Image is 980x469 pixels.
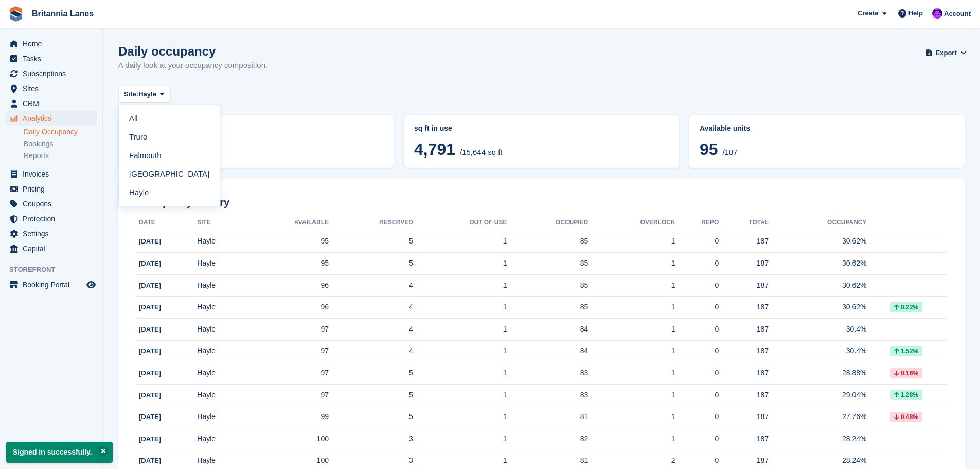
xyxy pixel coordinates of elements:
[124,89,138,99] span: Site:
[23,197,84,211] span: Coupons
[675,368,719,378] div: 0
[139,347,161,355] span: [DATE]
[414,123,669,134] abbr: Current breakdown of %{unit} occupied
[675,345,719,356] div: 0
[23,277,84,292] span: Booking Portal
[719,215,769,231] th: Total
[118,60,268,72] p: A daily look at your occupancy composition.
[243,215,329,231] th: Available
[23,182,84,196] span: Pricing
[243,274,329,297] td: 96
[675,302,719,312] div: 0
[890,302,922,312] div: 0.22%
[197,384,243,406] td: Hayle
[675,215,719,231] th: Repo
[588,345,675,356] div: 1
[890,368,922,378] div: 0.16%
[507,368,589,378] div: 83
[139,282,161,289] span: [DATE]
[23,227,84,241] span: Settings
[23,241,84,256] span: Capital
[413,406,507,428] td: 1
[722,148,737,157] span: /187
[23,81,84,96] span: Sites
[197,253,243,275] td: Hayle
[123,146,216,165] a: Falmouth
[769,384,866,406] td: 29.04%
[413,362,507,385] td: 1
[719,340,769,362] td: 187
[23,66,84,81] span: Subscriptions
[197,428,243,450] td: Hayle
[197,231,243,253] td: Hayle
[123,109,216,128] a: All
[197,340,243,362] td: Hayle
[243,231,329,253] td: 95
[936,48,957,58] span: Export
[85,279,97,291] a: Preview store
[507,411,589,422] div: 81
[5,37,97,51] a: menu
[139,413,161,421] span: [DATE]
[139,325,161,333] span: [DATE]
[675,455,719,466] div: 0
[507,390,589,401] div: 83
[507,433,589,444] div: 82
[243,340,329,362] td: 97
[243,319,329,341] td: 97
[118,44,268,58] h1: Daily occupancy
[329,297,413,319] td: 4
[719,362,769,385] td: 187
[137,197,946,209] h2: Occupancy history
[719,406,769,428] td: 187
[675,390,719,401] div: 0
[5,96,97,111] a: menu
[413,253,507,275] td: 1
[413,384,507,406] td: 1
[588,433,675,444] div: 1
[507,324,589,335] div: 84
[329,428,413,450] td: 3
[890,346,922,356] div: 1.52%
[719,274,769,297] td: 187
[858,8,878,19] span: Create
[507,302,589,312] div: 85
[28,5,98,22] a: Britannia Lanes
[719,319,769,341] td: 187
[24,139,97,149] a: Bookings
[588,455,675,466] div: 2
[414,140,455,159] span: 4,791
[719,297,769,319] td: 187
[329,384,413,406] td: 5
[700,124,750,132] span: Available units
[769,253,866,275] td: 30.62%
[329,362,413,385] td: 5
[5,227,97,241] a: menu
[197,406,243,428] td: Hayle
[329,340,413,362] td: 4
[675,411,719,422] div: 0
[769,274,866,297] td: 30.62%
[129,140,383,159] span: 30.62%
[197,319,243,341] td: Hayle
[5,212,97,226] a: menu
[329,231,413,253] td: 5
[890,412,922,422] div: 0.48%
[413,340,507,362] td: 1
[944,9,971,19] span: Account
[23,111,84,126] span: Analytics
[769,319,866,341] td: 30.4%
[5,197,97,211] a: menu
[139,435,161,443] span: [DATE]
[588,411,675,422] div: 1
[5,182,97,196] a: menu
[507,236,589,247] div: 85
[769,231,866,253] td: 30.62%
[138,89,156,99] span: Hayle
[675,236,719,247] div: 0
[5,81,97,96] a: menu
[932,8,942,19] img: Mark Lane
[5,241,97,256] a: menu
[507,258,589,269] div: 85
[139,457,161,464] span: [DATE]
